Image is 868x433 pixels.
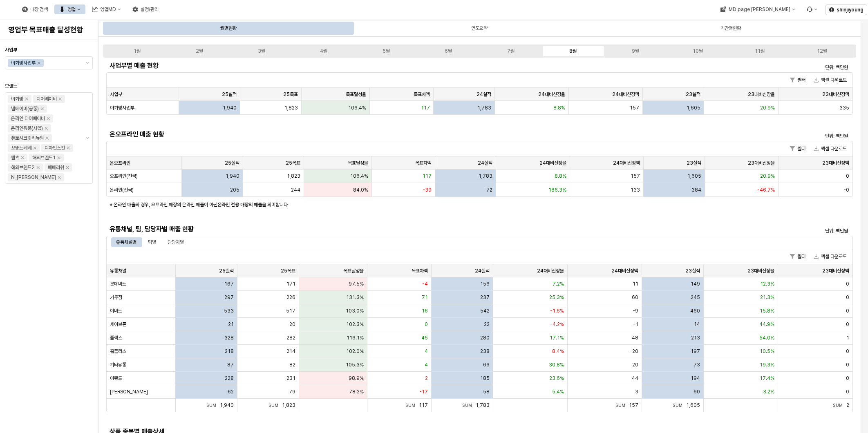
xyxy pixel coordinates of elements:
[355,22,604,35] div: 연도요약
[349,388,364,395] span: 78.2%
[633,281,638,287] span: 11
[425,348,428,355] span: 4
[422,281,428,287] span: -4
[58,176,61,179] div: Remove N_이야이야오
[110,267,126,274] span: 유통채널
[760,348,774,355] span: 10.5%
[760,294,774,301] span: 21.3%
[110,104,134,111] span: 아가방사업부
[110,159,130,166] span: 온오프라인
[286,159,300,166] span: 25목표
[110,91,122,97] span: 사업부
[422,308,428,314] span: 16
[355,47,417,55] label: 5월
[846,294,849,301] span: 0
[350,173,368,179] span: 106.4%
[760,281,774,287] span: 12.3%
[480,375,490,382] span: 185
[228,321,234,328] span: 21
[635,388,638,395] span: 3
[611,267,638,274] span: 24대비신장액
[760,104,775,111] span: 20.9%
[87,4,126,14] button: 영업MD
[632,48,639,54] div: 9월
[230,47,293,55] label: 3월
[633,321,638,328] span: -1
[348,159,368,166] span: 목표달성율
[110,362,126,368] span: 기타유통
[810,144,850,154] button: 엑셀 다운로드
[787,252,809,261] button: 필터
[284,104,298,111] span: 1,823
[286,375,295,382] span: 231
[846,362,849,368] span: 0
[422,294,428,301] span: 71
[423,375,428,382] span: -2
[293,47,355,55] label: 4월
[759,335,774,341] span: 54.0%
[539,159,566,166] span: 24대비신장율
[45,127,48,130] div: Remove 온라인용품(사입)
[846,402,849,408] span: 2
[673,403,686,408] span: Sum
[822,267,849,274] span: 23대비신장액
[846,321,849,328] span: 0
[421,335,428,341] span: 45
[163,237,189,247] div: 담당자별
[110,62,663,70] h5: 사업부별 매출 현황
[412,267,428,274] span: 목표차액
[810,252,850,261] button: 엑셀 다운로드
[569,48,577,54] div: 8월
[220,402,234,408] span: 1,940
[25,97,28,100] div: Remove 아가방
[346,294,364,301] span: 131.3%
[21,156,24,159] div: Remove 엘츠
[283,91,298,97] span: 25목표
[822,159,849,166] span: 23대비신장액
[11,173,56,181] div: N_[PERSON_NAME]
[128,4,163,14] div: 설정/관리
[83,57,92,69] button: 제안 사항 표시
[691,186,701,193] span: 384
[480,281,490,287] span: 156
[143,237,161,247] div: 팀별
[691,335,700,341] span: 213
[110,201,725,208] p: ※ 온라인 매출의 경우, 오프라인 매장의 온라인 매출이 아닌 을 의미합니다
[348,104,366,111] span: 106.4%
[425,362,428,368] span: 4
[110,186,134,193] span: 온라인(전국)
[632,362,638,368] span: 20
[346,348,364,355] span: 102.0%
[67,7,76,12] div: 영업
[817,48,827,54] div: 12월
[630,348,638,355] span: -20
[791,47,853,55] label: 12월
[691,294,700,301] span: 245
[760,308,774,314] span: 15.8%
[471,23,488,33] div: 연도요약
[550,321,564,328] span: -4.2%
[286,348,295,355] span: 214
[671,227,848,234] p: 단위: 백만원
[839,104,849,111] span: 335
[694,321,700,328] span: 14
[480,47,542,55] label: 7월
[228,388,234,395] span: 62
[110,375,122,382] span: 이랜드
[286,294,295,301] span: 226
[54,4,85,14] button: 영업
[542,47,604,55] label: 8월
[720,23,741,33] div: 기간별현황
[729,47,791,55] label: 11월
[476,402,490,408] span: 1,783
[760,173,775,179] span: 20.9%
[45,136,49,140] div: Remove 퓨토시크릿리뉴얼
[802,4,822,14] div: Menu item 6
[538,91,565,97] span: 24대비신장율
[30,7,48,12] div: 매장 검색
[11,134,44,142] div: 퓨토시크릿리뉴얼
[763,388,774,395] span: 3.2%
[693,48,703,54] div: 10월
[225,159,239,166] span: 25실적
[349,375,364,382] span: 98.9%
